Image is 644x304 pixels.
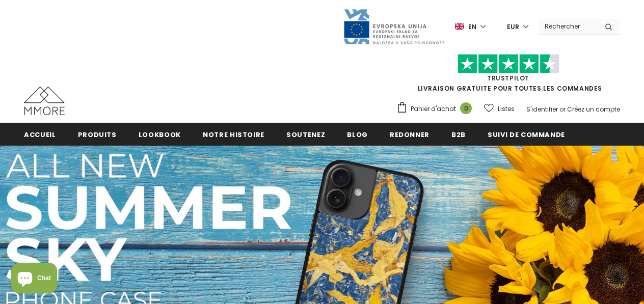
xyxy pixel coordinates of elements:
[139,123,181,146] a: Lookbook
[559,105,566,114] span: or
[343,8,445,45] img: Javni Razpis
[78,130,117,140] span: Produits
[451,123,466,146] a: B2B
[411,104,456,114] span: Panier d'achat
[484,100,515,118] a: Listes
[286,123,325,146] a: soutenez
[488,130,565,140] span: Suivi de commande
[390,123,430,146] a: Redonner
[390,130,430,140] span: Redonner
[286,130,325,140] span: soutenez
[139,130,181,140] span: Lookbook
[460,102,472,114] span: 0
[567,105,620,114] a: Créez un compte
[458,54,559,74] img: Faites confiance aux étoiles pilotes
[347,123,368,146] a: Blog
[487,74,529,82] a: TrustPilot
[455,22,464,31] img: i-lang-1.png
[24,130,56,140] span: Accueil
[451,130,466,140] span: B2B
[468,22,476,32] span: en
[24,87,65,115] img: Cas MMORE
[396,59,620,93] span: LIVRAISON GRATUITE POUR TOUTES LES COMMANDES
[8,263,60,296] inbox-online-store-chat: Shopify online store chat
[347,130,368,140] span: Blog
[24,123,56,146] a: Accueil
[343,22,445,31] a: Javni Razpis
[203,123,264,146] a: Notre histoire
[539,19,597,34] input: Search Site
[396,101,477,117] a: Panier d'achat 0
[526,105,558,114] a: S'identifier
[78,123,117,146] a: Produits
[203,130,264,140] span: Notre histoire
[507,22,519,32] span: EUR
[488,123,565,146] a: Suivi de commande
[498,104,515,114] span: Listes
